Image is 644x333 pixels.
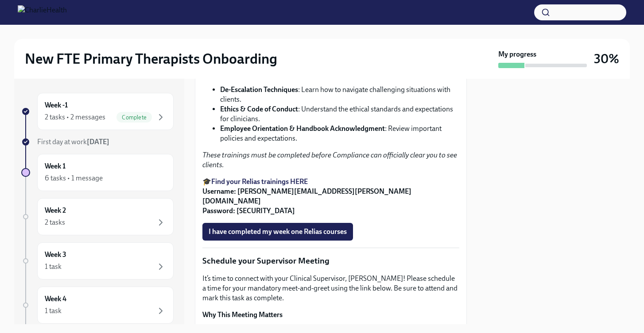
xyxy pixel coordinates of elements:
[45,294,66,304] h6: Week 4
[25,50,277,68] h2: New FTE Primary Therapists Onboarding
[498,50,536,59] strong: My progress
[202,255,459,267] p: Schedule your Supervisor Meeting
[202,274,459,303] p: It’s time to connect with your Clinical Supervisor, [PERSON_NAME]! Please schedule a time for you...
[220,124,385,133] strong: Employee Orientation & Handbook Acknowledgment
[45,112,105,122] div: 2 tasks • 2 messages
[220,85,459,104] li: : Learn how to navigate challenging situations with clients.
[87,138,109,146] strong: [DATE]
[45,161,66,171] h6: Week 1
[21,137,174,147] a: First day at work[DATE]
[45,306,62,316] div: 1 task
[45,173,103,183] div: 6 tasks • 1 message
[202,223,353,241] button: I have completed my week one Relias courses
[21,242,174,279] a: Week 31 task
[594,51,619,67] h3: 30%
[202,177,459,216] p: 🎓
[37,138,109,146] span: First day at work
[18,5,67,19] img: CharlieHealth
[45,218,65,227] div: 2 tasks
[45,206,66,215] h6: Week 2
[116,114,152,121] span: Complete
[202,151,457,169] em: These trainings must be completed before Compliance can officially clear you to see clients.
[21,287,174,324] a: Week 41 task
[45,250,66,260] h6: Week 3
[21,198,174,235] a: Week 22 tasks
[220,104,459,124] li: : Understand the ethical standards and expectations for clinicians.
[220,124,459,143] li: : Review important policies and expectations.
[220,85,298,94] strong: De-Escalation Techniques
[21,93,174,130] a: Week -12 tasks • 2 messagesComplete
[202,187,411,215] strong: Username: [PERSON_NAME][EMAIL_ADDRESS][PERSON_NAME][DOMAIN_NAME] Password: [SECURITY_DATA]
[45,262,62,272] div: 1 task
[21,154,174,191] a: Week 16 tasks • 1 message
[220,105,298,113] strong: Ethics & Code of Conduct
[202,310,283,319] strong: Why This Meeting Matters
[211,177,308,186] a: Find your Relias trainings HERE
[209,227,347,236] span: I have completed my week one Relias courses
[45,100,68,110] h6: Week -1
